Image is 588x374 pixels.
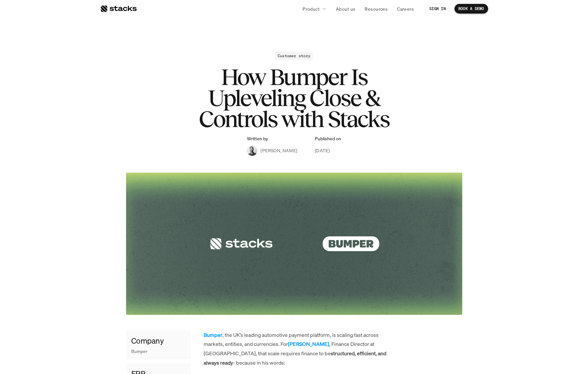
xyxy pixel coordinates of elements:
p: About us [336,5,355,12]
p: BOOK A DEMO [458,6,484,11]
h2: Customer story [278,54,310,58]
p: Product [303,5,320,12]
p: , the UK’s leading automotive payment platform, is scaling fast across markets, entities, and cur... [204,330,398,368]
a: [PERSON_NAME] [288,340,329,347]
strong: structured, efficient, and always ready [204,350,387,366]
p: Published on [315,136,341,142]
p: [DATE] [315,147,330,154]
a: Careers [393,3,418,15]
p: Bumper [131,349,147,354]
h1: How Bumper Is Upleveling Close & Controls with Stacks [165,67,423,129]
p: SIGN IN [429,6,446,11]
a: Bumper [204,331,222,338]
p: Resources [365,5,388,12]
h4: Company [131,336,164,347]
a: Resources [361,3,391,15]
p: Careers [397,5,414,12]
a: About us [332,3,359,15]
a: SIGN IN [425,4,450,14]
a: BOOK A DEMO [454,4,488,14]
p: Written by [247,136,268,142]
p: [PERSON_NAME] [261,147,297,154]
